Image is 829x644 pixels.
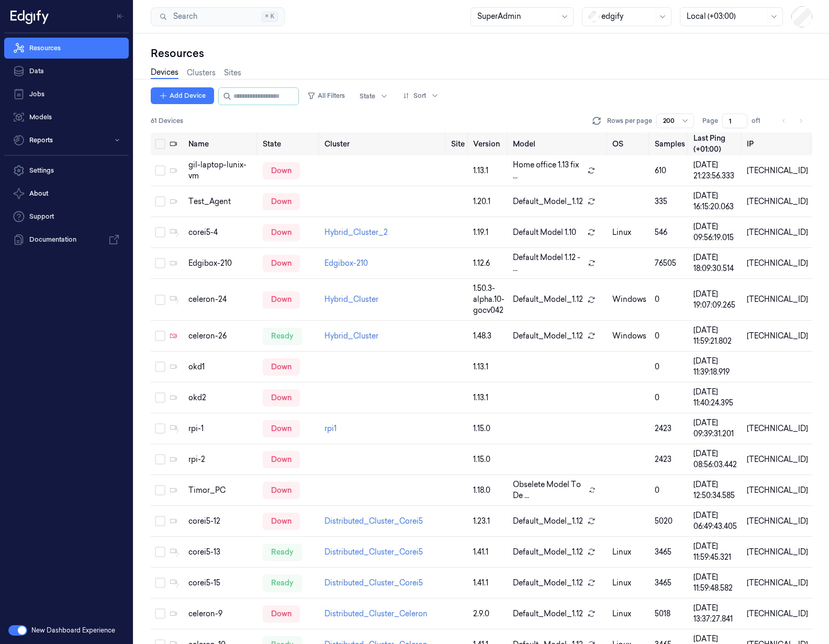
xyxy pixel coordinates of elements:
[655,578,685,589] div: 3465
[263,574,302,591] div: ready
[112,8,129,25] button: Toggle Navigation
[188,392,254,403] div: okd2
[612,294,646,305] p: windows
[169,11,197,22] span: Search
[702,116,718,126] span: Page
[752,116,768,126] span: of 1
[693,417,738,439] div: [DATE] 09:39:31.201
[188,294,254,305] div: celeron-24
[155,361,165,372] button: Select row
[747,258,808,269] div: [TECHNICAL_ID]
[188,258,254,269] div: Edgibox-210
[155,547,165,557] button: Select row
[655,227,685,238] div: 546
[655,547,685,558] div: 3465
[747,294,808,305] div: [TECHNICAL_ID]
[655,196,685,207] div: 335
[155,227,165,238] button: Select row
[188,608,254,619] div: celeron-9
[155,139,165,149] button: Select all
[747,547,808,558] div: [TECHNICAL_ID]
[324,295,378,304] a: Hybrid_Cluster
[324,578,423,587] a: Distributed_Cluster_Corei5
[693,479,738,501] div: [DATE] 12:50:34.585
[155,423,165,434] button: Select row
[263,193,300,210] div: down
[155,295,165,305] button: Select row
[693,252,738,274] div: [DATE] 18:09:30.514
[513,196,583,207] span: Default_Model_1.12
[151,116,183,126] span: 61 Devices
[473,283,505,316] div: 1.50.3-alpha.10-gocv042
[747,608,808,619] div: [TECHNICAL_ID]
[188,331,254,342] div: celeron-26
[4,38,129,59] a: Resources
[263,224,300,241] div: down
[655,454,685,465] div: 2423
[263,291,300,308] div: down
[4,84,129,105] a: Jobs
[693,448,738,470] div: [DATE] 08:56:03.442
[473,196,505,207] div: 1.20.1
[747,196,808,207] div: [TECHNICAL_ID]
[747,485,808,496] div: [TECHNICAL_ID]
[184,132,259,155] th: Name
[655,608,685,619] div: 5018
[655,361,685,372] div: 0
[4,183,129,204] button: About
[155,608,165,619] button: Select row
[263,605,300,622] div: down
[473,516,505,527] div: 1.23.1
[155,165,165,176] button: Select row
[747,454,808,465] div: [TECHNICAL_ID]
[4,206,129,227] a: Support
[263,389,300,406] div: down
[188,227,254,238] div: corei5-4
[513,227,576,238] span: Default Model 1.10
[513,608,583,619] span: Default_Model_1.12
[4,229,129,250] a: Documentation
[263,451,300,468] div: down
[513,294,583,305] span: Default_Model_1.12
[693,510,738,532] div: [DATE] 06:49:43.405
[263,255,300,272] div: down
[655,392,685,403] div: 0
[513,160,583,182] span: Home office 1.13 fix ...
[151,7,285,26] button: Search⌘K
[263,358,300,375] div: down
[693,289,738,311] div: [DATE] 19:07:09.265
[747,331,808,342] div: [TECHNICAL_ID]
[263,162,300,179] div: down
[693,541,738,563] div: [DATE] 11:59:45.321
[324,228,388,237] a: Hybrid_Cluster_2
[259,132,320,155] th: State
[324,516,423,526] a: Distributed_Cluster_Corei5
[324,547,423,557] a: Distributed_Cluster_Corei5
[4,107,129,128] a: Models
[473,165,505,176] div: 1.13.1
[612,547,646,558] p: linux
[263,482,300,499] div: down
[509,132,608,155] th: Model
[747,516,808,527] div: [TECHNICAL_ID]
[263,327,302,344] div: ready
[324,609,428,618] a: Distributed_Cluster_Celeron
[473,608,505,619] div: 2.9.0
[473,454,505,465] div: 1.15.0
[4,160,129,181] a: Settings
[693,325,738,347] div: [DATE] 11:59:21.802
[655,331,685,342] div: 0
[263,420,300,437] div: down
[513,252,584,274] span: Default Model 1.12 - ...
[324,331,378,341] a: Hybrid_Cluster
[655,258,685,269] div: 76505
[224,67,241,78] a: Sites
[188,196,254,207] div: Test_Agent
[473,485,505,496] div: 1.18.0
[473,578,505,589] div: 1.41.1
[747,578,808,589] div: [TECHNICAL_ID]
[693,356,738,378] div: [DATE] 11:39:18.919
[747,423,808,434] div: [TECHNICAL_ID]
[155,392,165,403] button: Select row
[612,608,646,619] p: linux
